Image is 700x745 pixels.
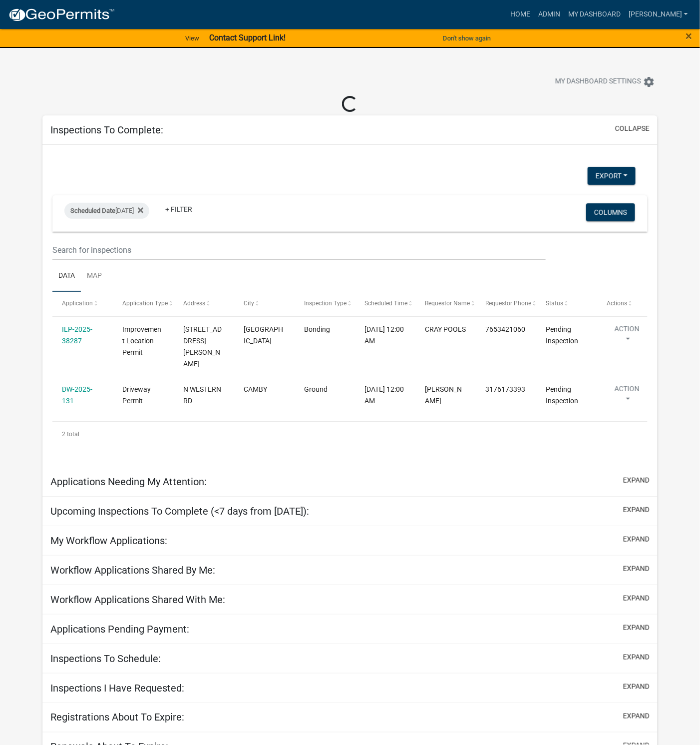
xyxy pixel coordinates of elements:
span: 7653421060 [486,325,526,333]
button: Close [686,30,693,42]
span: Improvement Location Permit [122,325,161,356]
div: 2 total [52,422,648,447]
button: expand [623,682,650,692]
div: collapse [42,145,658,467]
datatable-header-cell: Scheduled Time [355,292,415,316]
h5: Workflow Applications Shared With Me: [50,594,225,606]
span: 3176173393 [486,385,526,393]
h5: Registrations About To Expire: [50,712,184,724]
button: Columns [586,203,635,221]
input: Search for inspections [52,240,546,260]
button: expand [623,534,650,545]
datatable-header-cell: Inspection Type [295,292,355,316]
button: expand [623,711,650,722]
button: Don't show again [439,30,495,46]
span: Ground [304,385,328,393]
h5: Inspections I Have Requested: [50,682,184,694]
button: Action [607,384,648,409]
span: Pending Inspection [546,385,579,405]
h5: Inspections To Schedule: [50,653,161,665]
h5: Applications Pending Payment: [50,623,189,635]
h5: Applications Needing My Attention: [50,476,207,488]
button: collapse [615,123,650,134]
button: expand [623,593,650,604]
a: [PERSON_NAME] [625,5,692,24]
span: Actions [607,300,627,307]
span: 09/16/2025, 12:00 AM [364,325,404,345]
datatable-header-cell: Requestor Name [415,292,476,316]
button: Action [607,324,648,349]
span: My Dashboard Settings [555,76,641,88]
strong: Contact Support Link! [209,33,286,42]
span: N WESTERN RD [183,385,221,405]
a: View [181,30,203,46]
button: expand [623,623,650,633]
h5: Upcoming Inspections To Complete (<7 days from [DATE]): [50,505,309,517]
span: MOORESVILLE [244,325,283,345]
span: Scheduled Time [364,300,407,307]
h5: My Workflow Applications: [50,535,167,547]
span: Bonding [304,325,330,333]
a: My Dashboard [564,5,625,24]
button: Export [588,167,636,185]
div: [DATE] [64,203,149,219]
h5: Inspections To Complete: [50,124,163,136]
span: Inspection Type [304,300,347,307]
datatable-header-cell: Actions [597,292,658,316]
span: Address [183,300,205,307]
span: Requestor Phone [486,300,532,307]
datatable-header-cell: Status [537,292,597,316]
a: Data [52,260,81,292]
span: Driveway Permit [122,385,151,405]
span: Requestor Name [425,300,470,307]
a: ILP-2025-38287 [62,325,92,345]
datatable-header-cell: Requestor Phone [476,292,536,316]
a: + Filter [157,200,200,218]
a: DW-2025-131 [62,385,92,405]
i: settings [643,76,655,88]
a: Admin [534,5,564,24]
span: Application Type [122,300,168,307]
button: expand [623,505,650,515]
h5: Workflow Applications Shared By Me: [50,564,215,576]
span: 12261 N BINGHAM RD [183,325,222,367]
span: × [686,29,693,43]
a: Home [506,5,534,24]
span: Application [62,300,93,307]
span: Scheduled Date [70,207,115,214]
span: CRAY POOLS [425,325,466,333]
button: expand [623,564,650,574]
span: CAMBY [244,385,267,393]
span: Owen Linthicum [425,385,462,405]
button: expand [623,475,650,486]
span: City [244,300,254,307]
datatable-header-cell: Application Type [113,292,173,316]
datatable-header-cell: Application [52,292,113,316]
button: expand [623,652,650,663]
datatable-header-cell: City [234,292,295,316]
a: Map [81,260,108,292]
datatable-header-cell: Address [173,292,234,316]
span: Pending Inspection [546,325,579,345]
span: 09/16/2025, 12:00 AM [364,385,404,405]
button: My Dashboard Settingssettings [547,72,663,91]
span: Status [546,300,564,307]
